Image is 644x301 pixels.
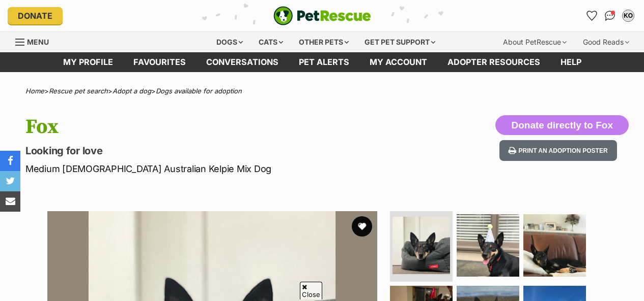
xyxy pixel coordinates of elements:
[273,6,371,25] img: logo-e224e6f780fb5917bec1dbf3a21bbac754714ae5b6737aabdf751b685950b380.svg
[113,87,151,95] a: Adopt a dog
[602,8,618,24] a: Conversations
[583,8,636,24] ul: Account quick links
[457,214,519,277] img: Photo of Fox
[156,87,242,95] a: Dogs available for adoption
[620,8,636,24] button: My account
[25,87,44,95] a: Home
[123,52,196,72] a: Favourites
[605,11,615,21] img: chat-41dd97257d64d25036548639549fe6c8038ab92f7586957e7f3b1b290dea8141.svg
[352,216,372,237] button: favourite
[359,52,437,72] a: My account
[495,115,629,136] button: Donate directly to Fox
[550,52,592,72] a: Help
[196,52,289,72] a: conversations
[251,32,290,52] div: Cats
[292,32,356,52] div: Other pets
[499,140,617,161] button: Print an adoption poster
[25,162,394,176] p: Medium [DEMOGRAPHIC_DATA] Australian Kelpie Mix Dog
[27,38,49,46] span: Menu
[576,32,636,52] div: Good Reads
[300,282,322,299] span: Close
[25,144,394,158] p: Looking for love
[15,32,56,50] a: Menu
[393,217,450,274] img: Photo of Fox
[273,6,371,25] a: PetRescue
[437,52,550,72] a: Adopter resources
[289,52,359,72] a: Pet alerts
[523,214,586,277] img: Photo of Fox
[53,52,123,72] a: My profile
[49,87,108,95] a: Rescue pet search
[583,8,600,24] a: Favourites
[25,115,394,139] h1: Fox
[8,7,63,24] a: Donate
[623,11,633,21] div: KO
[496,32,574,52] div: About PetRescue
[209,32,250,52] div: Dogs
[357,32,442,52] div: Get pet support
